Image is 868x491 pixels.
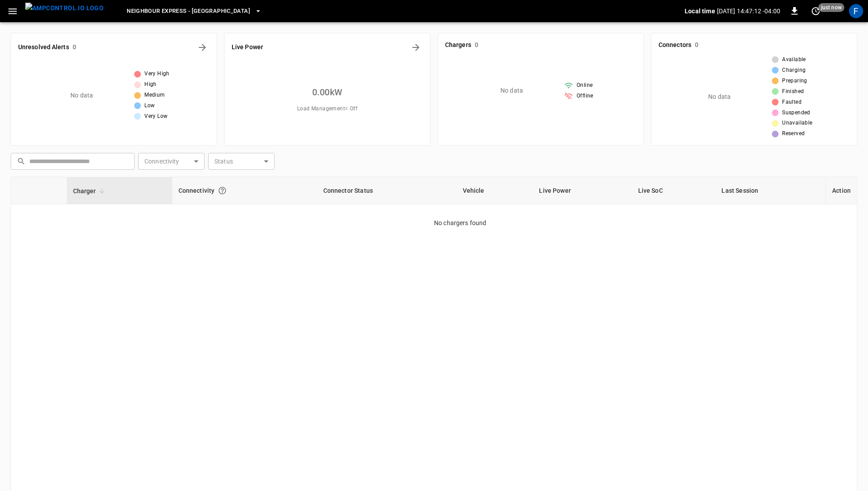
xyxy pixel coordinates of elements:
[632,177,716,204] th: Live SoC
[685,7,715,16] p: Local time
[144,101,155,110] span: Low
[195,40,209,55] button: All Alerts
[782,119,812,128] span: Unavailable
[715,177,825,204] th: Last Session
[809,4,823,18] button: set refresh interval
[577,92,593,101] span: Offline
[73,43,76,52] h6: 0
[409,40,423,55] button: Energy Overview
[457,177,533,204] th: Vehicle
[695,40,698,50] h6: 0
[25,3,104,14] img: ampcontrol.io logo
[214,183,230,199] button: Connection between the charger and our software.
[127,6,250,16] span: Neighbour Express - [GEOGRAPHIC_DATA]
[73,186,108,196] span: Charger
[500,86,523,95] p: No data
[434,204,857,228] p: No chargers found
[659,40,691,50] h6: Connectors
[178,183,311,199] div: Connectivity
[144,70,170,78] span: Very High
[445,40,471,50] h6: Chargers
[782,87,804,96] span: Finished
[144,112,167,121] span: Very Low
[782,55,806,64] span: Available
[317,177,457,204] th: Connector Status
[782,109,810,117] span: Suspended
[708,92,731,101] p: No data
[123,3,265,20] button: Neighbour Express - [GEOGRAPHIC_DATA]
[577,81,593,90] span: Online
[782,98,802,107] span: Faulted
[717,7,780,16] p: [DATE] 14:47:12 -04:00
[825,177,857,204] th: Action
[70,91,93,100] p: No data
[849,4,863,18] div: profile-icon
[297,105,357,113] span: Load Management = Off
[475,40,478,50] h6: 0
[782,77,807,86] span: Preparing
[144,91,165,100] span: Medium
[782,129,805,138] span: Reserved
[232,43,263,52] h6: Live Power
[144,80,157,89] span: High
[818,3,845,12] span: just now
[782,66,806,75] span: Charging
[533,177,632,204] th: Live Power
[18,43,69,52] h6: Unresolved Alerts
[312,85,342,99] h6: 0.00 kW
